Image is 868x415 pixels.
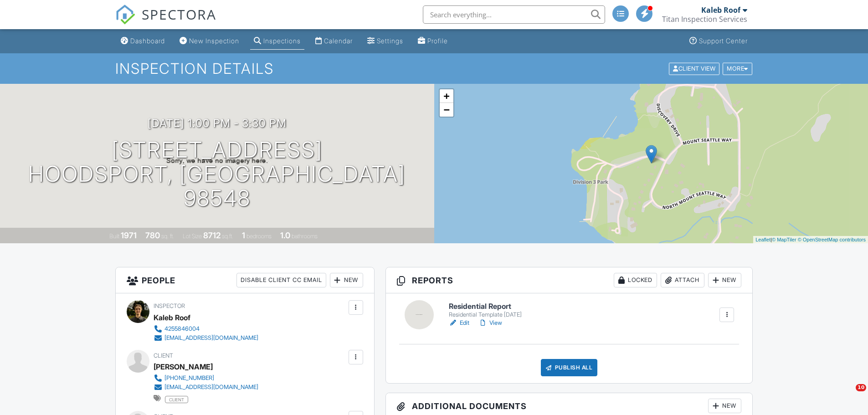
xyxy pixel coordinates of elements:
div: 1971 [121,231,137,240]
span: bedrooms [247,233,272,240]
div: [EMAIL_ADDRESS][DOMAIN_NAME] [164,334,258,342]
h1: [STREET_ADDRESS] Hoodsport, [GEOGRAPHIC_DATA] 98548 [15,138,420,210]
a: [EMAIL_ADDRESS][DOMAIN_NAME] [154,333,258,343]
div: Calendar [324,37,353,45]
div: 1 [242,231,245,240]
a: View [478,318,502,328]
a: 4255846004 [154,324,258,333]
span: bathrooms [292,233,318,240]
span: Client [154,352,173,359]
a: [PHONE_NUMBER] [154,374,258,383]
div: Support Center [699,37,748,45]
a: Settings [364,33,407,50]
div: Kaleb Roof [701,5,740,15]
div: Kaleb Roof [154,311,190,324]
h3: Reports [386,267,753,293]
div: Residential Template [DATE] [449,311,522,318]
iframe: Intercom live chat [837,384,859,406]
div: Titan Inspection Services [662,15,747,24]
span: client [165,396,188,403]
div: Profile [427,37,448,45]
a: SPECTORA [115,12,216,31]
a: Leaflet [755,237,770,242]
span: sq.ft. [222,233,233,240]
div: Client View [669,62,719,75]
div: 780 [145,231,160,240]
span: SPECTORA [142,5,216,24]
div: 4255846004 [164,325,200,333]
h3: [DATE] 1:00 pm - 3:30 pm [148,117,287,129]
a: Calendar [312,33,356,50]
div: New [708,273,741,287]
a: © MapTiler [772,237,796,242]
div: New [708,399,741,413]
div: [PHONE_NUMBER] [164,374,214,382]
span: sq. ft. [161,233,174,240]
img: The Best Home Inspection Software - Spectora [115,5,135,25]
a: Zoom in [440,89,453,103]
div: [EMAIL_ADDRESS][DOMAIN_NAME] [164,384,258,391]
h3: People [116,267,374,293]
a: Residential Report Residential Template [DATE] [449,302,522,318]
h6: Residential Report [449,302,522,311]
a: [EMAIL_ADDRESS][DOMAIN_NAME] [154,383,258,392]
a: Client View [668,65,722,72]
span: Built [109,233,119,240]
div: New [330,273,363,287]
h1: Inspection Details [115,61,753,77]
div: Dashboard [130,37,165,45]
a: © OpenStreetMap contributors [798,237,866,242]
div: Locked [614,273,657,287]
a: Edit [449,318,469,328]
input: Search everything... [423,5,605,24]
a: Profile [414,33,452,50]
a: Support Center [686,33,751,50]
a: Inspections [250,33,304,50]
div: 8712 [203,231,221,240]
div: More [723,62,752,75]
div: Attach [661,273,704,287]
div: 1.0 [280,231,290,240]
a: Dashboard [117,33,169,50]
div: Inspections [263,37,301,45]
a: New Inspection [176,33,243,50]
div: [PERSON_NAME] [154,360,213,374]
span: 10 [856,384,866,391]
span: Inspector [154,302,185,309]
div: New Inspection [189,37,239,45]
div: | [753,236,868,244]
div: Settings [377,37,403,45]
div: Disable Client CC Email [236,273,326,287]
div: Publish All [541,359,598,376]
span: Lot Size [183,233,202,240]
a: Zoom out [440,103,453,117]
